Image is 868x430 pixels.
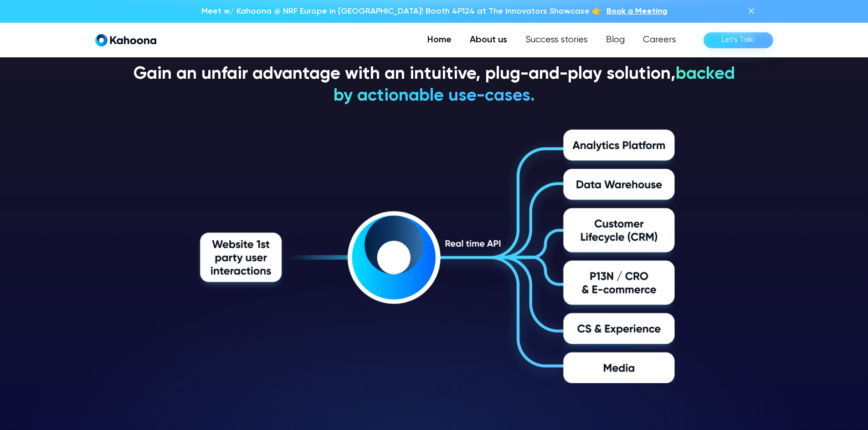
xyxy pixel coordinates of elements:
[597,31,634,49] a: Blog
[634,31,685,49] a: Careers
[134,64,735,107] h3: Gain an unfair advantage with an intuitive, plug-and-play solution,
[461,31,516,49] a: About us
[95,34,156,47] a: home
[704,32,773,48] a: Let’s Talk!
[201,5,602,17] p: Meet w/ Kahoona @ NRF Europe in [GEOGRAPHIC_DATA]! Booth 4P124 at The Innovators Showcase 👉
[516,31,597,49] a: Success stories
[722,33,755,47] div: Let’s Talk!
[606,5,667,17] a: Book a Meeting
[418,31,461,49] a: Home
[606,7,667,15] span: Book a Meeting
